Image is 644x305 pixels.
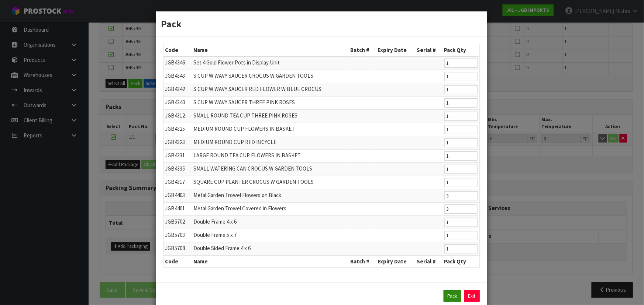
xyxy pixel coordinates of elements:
th: Serial # [415,255,442,267]
span: JGB4343 [165,72,185,79]
span: Metal Garden Trowel Flowers on Black [193,192,281,199]
span: JGB4323 [165,139,185,146]
th: Pack Qty [442,255,479,267]
button: Pack [444,290,461,302]
span: Double Frame 4 x 6 [193,218,237,225]
span: Double Frame 5 x 7 [193,231,237,238]
span: JGB4340 [165,99,185,106]
th: Batch # [349,255,376,267]
span: JGB4403 [165,192,185,199]
span: JGB5703 [165,231,185,238]
span: JGB4317 [165,178,185,185]
span: JGB4401 [165,205,185,212]
span: JGB4335 [165,165,185,172]
span: S CUP W WAVY SAUCER CROCUS W GARDEN TOOLS [193,72,313,79]
th: Batch # [349,44,376,56]
span: MEDIUM ROUND CUP FLOWERS IN BASKET [193,125,295,132]
span: SMALL WATERING CAN CROCUS W GARDEN TOOLS [193,165,312,172]
th: Code [163,44,192,56]
a: Exit [464,290,480,302]
span: JGB5708 [165,245,185,252]
th: Code [163,255,192,267]
th: Serial # [415,44,442,56]
th: Name [192,44,349,56]
span: SQUARE CUP PLANTER CROCUS W GARDEN TOOLS [193,178,314,185]
span: JGB5702 [165,218,185,225]
span: SMALL ROUND TEA CUP THREE PINK ROSES [193,112,297,119]
span: JGB4312 [165,112,185,119]
th: Pack Qty [442,44,479,56]
span: Set 4 Gold Flower Pots in Display Unit [193,59,280,66]
span: JGB4331 [165,152,185,159]
th: Expiry Date [376,255,415,267]
span: S CUP W WAVY SAUCER RED FLOWER W BLUE CROCUS [193,85,321,92]
span: Metal Garden Trowel Covered in Flowers [193,205,286,212]
h3: Pack [161,17,482,31]
span: JGB4346 [165,59,185,66]
span: S CUP W WAVY SAUCER THREE PINK ROSES [193,99,295,106]
span: Double Sided Frame 4 x 6 [193,245,251,252]
span: JGB4342 [165,85,185,92]
th: Name [192,255,349,267]
th: Expiry Date [376,44,415,56]
span: LARGE ROUND TEA CUP FLOWERS IN BASKET [193,152,301,159]
span: MEDIUM ROUND CUP RED BICYCLE [193,139,276,146]
span: JGB4325 [165,125,185,132]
